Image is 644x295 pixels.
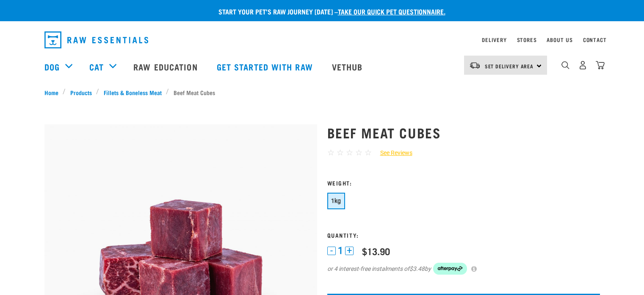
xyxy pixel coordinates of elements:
[323,50,373,84] a: Vethub
[485,65,534,67] span: Set Delivery Area
[44,60,60,73] a: Dog
[66,88,96,97] a: Products
[517,38,537,41] a: Stores
[89,60,104,73] a: Cat
[327,193,345,209] button: 1kg
[327,148,334,157] span: ☆
[338,9,445,13] a: take our quick pet questionnaire.
[327,232,600,238] h3: Quantity:
[409,264,425,273] span: $3.48
[372,149,412,157] a: See Reviews
[327,247,336,255] button: -
[125,50,208,84] a: Raw Education
[355,148,362,157] span: ☆
[208,50,323,84] a: Get started with Raw
[337,148,344,157] span: ☆
[469,62,481,69] img: van-moving.png
[346,148,353,157] span: ☆
[44,31,148,48] img: Raw Essentials Logo
[596,61,605,70] img: home-icon@2x.png
[44,88,600,97] nav: breadcrumbs
[362,246,390,256] div: $13.90
[327,263,600,275] div: or 4 interest-free instalments of by
[38,28,607,52] nav: dropdown navigation
[345,247,354,255] button: +
[99,88,166,97] a: Fillets & Boneless Meat
[331,197,341,204] span: 1kg
[482,38,506,41] a: Delivery
[583,38,607,41] a: Contact
[44,88,63,97] a: Home
[338,246,343,255] span: 1
[365,148,372,157] span: ☆
[578,61,587,70] img: user.png
[561,61,569,69] img: home-icon-1@2x.png
[547,38,572,41] a: About Us
[433,263,467,275] img: Afterpay
[327,180,600,186] h3: Weight:
[327,125,600,140] h1: Beef Meat Cubes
